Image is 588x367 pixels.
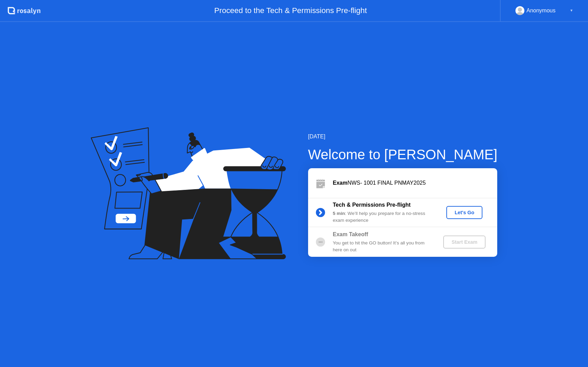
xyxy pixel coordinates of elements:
[526,6,556,15] div: Anonymous
[333,231,368,237] b: Exam Takeoff
[333,180,348,186] b: Exam
[333,211,345,216] b: 5 min
[446,206,482,219] button: Let's Go
[308,133,498,141] div: [DATE]
[570,6,573,15] div: ▼
[443,236,486,249] button: Start Exam
[449,210,480,215] div: Let's Go
[333,210,432,224] div: : We’ll help you prepare for a no-stress exam experience
[446,239,483,245] div: Start Exam
[333,202,411,208] b: Tech & Permissions Pre-flight
[333,240,432,254] div: You get to hit the GO button! It’s all you from here on out
[308,144,498,165] div: Welcome to [PERSON_NAME]
[333,179,497,187] div: NWS- 1001 FINAL PNMAY2025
